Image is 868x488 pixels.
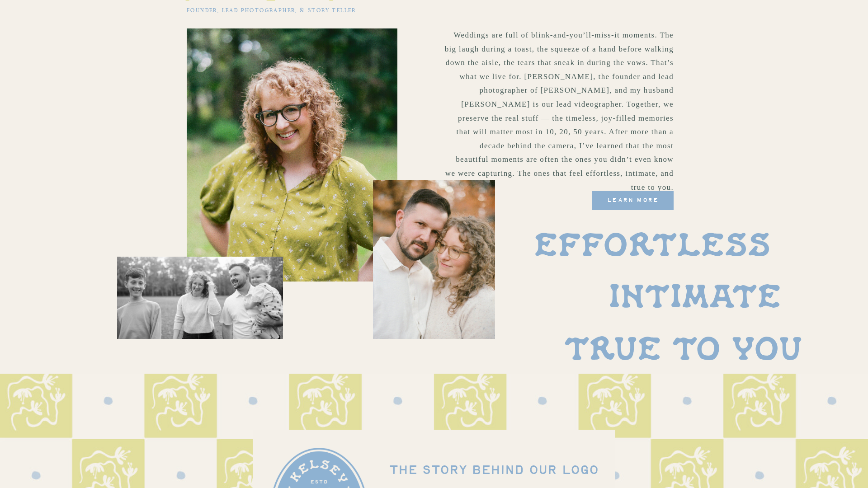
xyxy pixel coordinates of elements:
[568,280,821,315] h1: intimate
[379,460,608,479] h2: the story behind our logo
[607,196,659,206] span: learn more
[187,6,390,14] h3: founder, lead photographer, & story teller
[526,229,779,264] h1: effortless
[592,191,674,210] a: learn more
[557,333,810,368] h1: true to you
[444,28,674,184] p: Weddings are full of blink-and-you’ll-miss-it moments. The big laugh during a toast, the squeeze ...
